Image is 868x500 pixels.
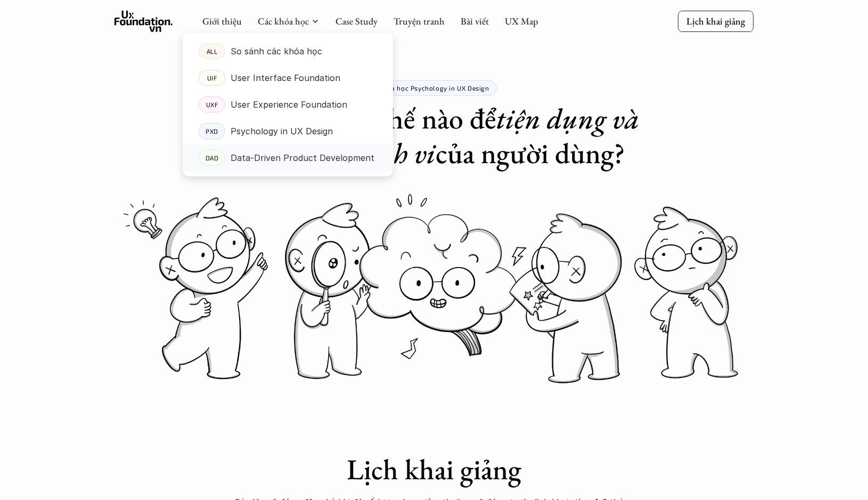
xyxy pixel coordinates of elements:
a: Case Study [335,15,378,27]
p: Psychology in UX Design [231,123,333,139]
p: ALL [207,47,218,55]
p: UIF [207,74,217,82]
p: Khóa học Psychology in UX Design [379,84,489,92]
p: Lịch khai giảng [686,15,745,27]
a: UXFUser Experience Foundation [183,91,393,118]
p: User Experience Foundation [231,96,347,112]
a: Truyện tranh [394,15,445,27]
p: DAD [206,154,219,162]
p: User Interface Foundation [231,70,340,86]
a: PXDPsychology in UX Design [183,118,393,144]
p: Data-Driven Product Development [231,150,374,166]
p: So sánh các khóa học [231,43,322,59]
p: UXF [206,101,218,108]
a: ALLSo sánh các khóa học [183,38,393,64]
a: Các khóa học [258,15,309,27]
a: UIFUser Interface Foundation [183,64,393,91]
a: Lịch khai giảng [678,11,754,31]
h1: Nên thiết kế thế nào để của người dùng? [221,101,647,171]
h1: Lịch khai giảng [221,452,647,487]
a: Bài viết [461,15,489,27]
a: Giới thiệu [202,15,242,27]
a: DADData-Driven Product Development [183,144,393,171]
p: PXD [206,127,218,135]
a: UX Map [505,15,538,27]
